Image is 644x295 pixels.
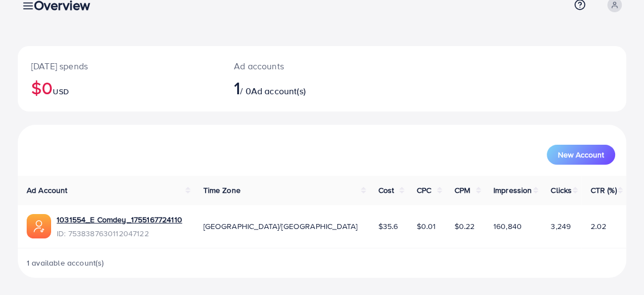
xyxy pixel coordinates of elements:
button: New Account [547,145,615,165]
a: 1031554_E Comdey_1755167724110 [57,214,182,225]
span: Cost [378,185,395,196]
span: 3,249 [551,221,571,232]
span: Time Zone [203,185,240,196]
span: ID: 7538387630112047122 [57,228,182,239]
span: 1 available account(s) [27,257,104,268]
span: Ad Account [27,185,68,196]
h2: $0 [31,77,207,98]
span: Ad account(s) [251,85,306,97]
h2: / 0 [234,77,360,98]
span: New Account [558,151,604,159]
span: CPM [455,185,470,196]
span: 160,840 [493,221,522,232]
p: [DATE] spends [31,59,207,73]
span: CPC [417,185,431,196]
span: $0.01 [417,221,436,232]
span: [GEOGRAPHIC_DATA]/[GEOGRAPHIC_DATA] [203,221,357,232]
img: ic-ads-acc.e4c84228.svg [27,214,51,238]
span: USD [53,86,68,97]
span: $35.6 [378,221,398,232]
span: 1 [234,75,240,100]
p: Ad accounts [234,59,360,73]
span: CTR (%) [590,185,616,196]
span: 2.02 [590,221,606,232]
span: Clicks [551,185,572,196]
span: Impression [493,185,532,196]
span: $0.22 [455,221,475,232]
